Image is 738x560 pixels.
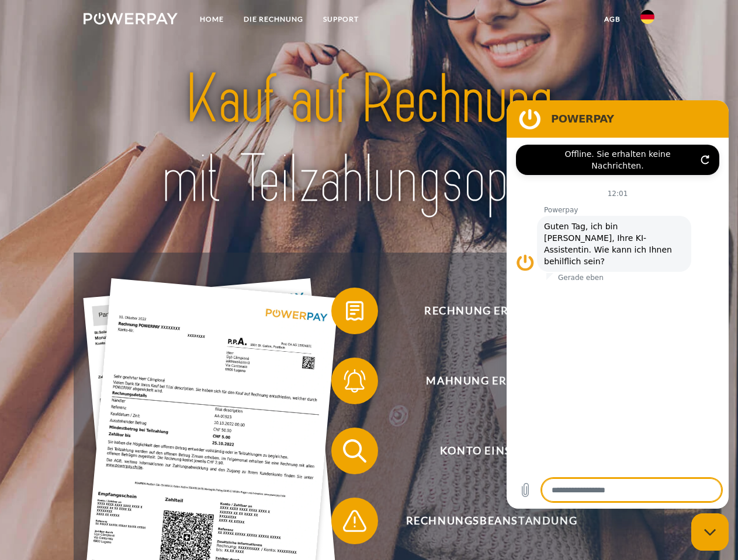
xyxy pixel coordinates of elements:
[340,366,369,395] img: qb_bell.svg
[340,436,369,466] img: qb_search.svg
[234,9,313,30] a: DIE RECHNUNG
[340,506,369,535] img: qb_warning.svg
[640,10,654,24] img: de
[112,56,626,223] img: title-powerpay_de.svg
[348,498,635,544] span: Rechnungsbeanstandung
[348,288,635,334] span: Rechnung erhalten?
[84,13,178,24] img: logo-powerpay-white.svg
[313,9,369,30] a: SUPPORT
[507,100,729,509] iframe: Messaging-Fenster
[331,428,635,474] button: Konto einsehen
[348,428,635,474] span: Konto einsehen
[331,358,635,404] button: Mahnung erhalten?
[331,498,635,544] button: Rechnungsbeanstandung
[340,296,369,325] img: qb_bill.svg
[594,9,630,30] a: agb
[691,513,729,551] iframe: Schaltfläche zum Öffnen des Messaging-Fensters; Konversation läuft
[348,358,635,404] span: Mahnung erhalten?
[190,9,234,30] a: Home
[331,288,635,334] button: Rechnung erhalten?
